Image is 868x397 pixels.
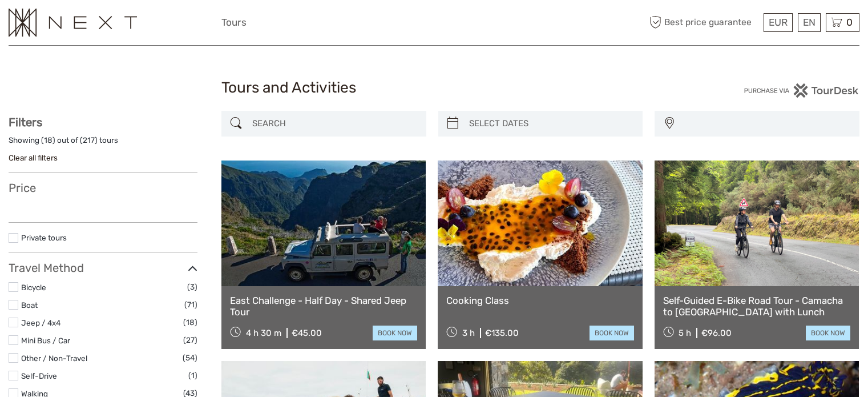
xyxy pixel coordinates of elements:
[44,135,53,146] label: 18
[188,369,197,382] span: (1)
[221,79,647,97] h1: Tours and Activities
[744,83,859,98] img: PurchaseViaTourDesk.png
[679,328,691,338] span: 5 h
[248,114,421,134] input: SEARCH
[373,326,417,340] a: book now
[9,181,197,195] h3: Price
[21,318,60,327] a: Jeep / 4x4
[21,283,46,292] a: Bicycle
[230,295,417,318] a: East Challenge - Half Day - Shared Jeep Tour
[663,295,850,318] a: Self-Guided E-Bike Road Tour - Camacha to [GEOGRAPHIC_DATA] with Lunch
[9,261,197,275] h3: Travel Method
[845,17,854,28] span: 0
[446,295,633,306] a: Cooking Class
[701,328,732,338] div: €96.00
[465,114,637,134] input: SELECT DATES
[183,334,197,347] span: (27)
[21,336,70,345] a: Mini Bus / Car
[769,17,788,28] span: EUR
[187,280,197,294] span: (3)
[485,328,519,338] div: €135.00
[292,328,322,338] div: €45.00
[246,328,281,338] span: 4 h 30 m
[83,135,95,146] label: 217
[647,13,761,32] span: Best price guarantee
[590,326,634,340] a: book now
[221,14,247,31] a: Tours
[183,351,197,364] span: (54)
[9,115,42,129] strong: Filters
[21,354,87,363] a: Other / Non-Travel
[184,298,197,311] span: (71)
[798,13,821,32] div: EN
[183,316,197,329] span: (18)
[21,371,57,380] a: Self-Drive
[9,9,137,37] img: 3282-a978e506-1cde-4c38-be18-ebef36df7ad8_logo_small.png
[21,300,38,310] a: Boat
[9,153,58,162] a: Clear all filters
[9,135,197,153] div: Showing ( ) out of ( ) tours
[462,328,475,338] span: 3 h
[806,326,850,340] a: book now
[21,233,67,242] a: Private tours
